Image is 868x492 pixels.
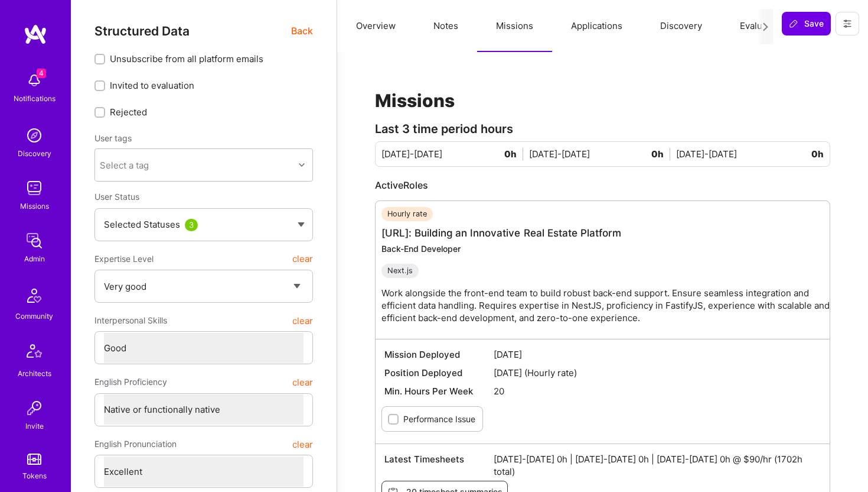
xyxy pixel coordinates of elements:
span: Unsubscribe from all platform emails [110,53,263,65]
span: 0h [504,148,523,160]
div: Missions [20,200,49,212]
div: Select a tag [100,159,149,171]
span: Interpersonal Skills [94,310,167,331]
span: User Status [94,192,139,202]
button: clear [292,371,313,393]
button: clear [292,433,313,455]
button: clear [292,248,313,270]
img: teamwork [22,176,46,200]
i: icon Chevron [299,162,305,168]
div: Notifications [14,92,56,105]
div: 3 [185,219,198,231]
span: English Proficiency [94,371,167,393]
span: Expertise Level [94,248,154,270]
span: Back [291,24,313,38]
div: Admin [24,253,45,265]
div: Active Roles [375,179,830,192]
a: [URL]: Building an Innovative Real Estate Platform [381,227,621,239]
div: [DATE]-[DATE] [529,148,677,160]
span: 20 [494,385,821,397]
img: discovery [22,124,46,147]
span: Invited to evaluation [110,79,194,92]
div: [DATE]-[DATE] [381,148,529,160]
span: [DATE] [494,348,821,361]
img: logo [24,24,47,45]
div: Next.js [381,264,419,278]
span: Mission Deployed [384,348,494,361]
p: Work alongside the front-end team to build robust back-end support. Ensure seamless integration a... [381,287,836,324]
img: admin teamwork [22,229,46,253]
span: 4 [37,69,46,78]
div: Last 3 time period hours [375,123,830,135]
span: [DATE]-[DATE] 0h | [DATE]-[DATE] 0h | [DATE]-[DATE] 0h @ $90/hr (1702h total) [494,453,821,478]
div: Architects [18,367,51,380]
div: Discovery [18,147,51,160]
span: Position Deployed [384,367,494,379]
span: Structured Data [94,24,190,38]
h1: Missions [375,90,830,111]
div: Community [15,310,53,322]
img: caret [298,222,305,227]
label: Performance Issue [403,413,475,425]
div: [DATE]-[DATE] [676,148,824,160]
label: User tags [94,132,132,144]
div: Back-End Developer [381,243,836,254]
div: Hourly rate [381,207,433,221]
span: Selected Statuses [104,219,180,230]
div: Invite [25,420,44,432]
span: English Pronunciation [94,433,177,455]
span: 0h [651,148,670,160]
span: Latest Timesheets [384,453,494,478]
img: Invite [22,396,46,420]
img: bell [22,69,46,92]
i: icon Next [761,22,770,31]
button: Save [782,12,831,35]
span: Save [789,18,824,30]
img: Community [20,281,48,310]
span: [DATE] (Hourly rate) [494,367,821,379]
button: clear [292,310,313,331]
span: 0h [811,148,824,160]
img: Architects [20,339,48,367]
div: Tokens [22,470,47,482]
span: Min. Hours Per Week [384,385,494,397]
img: tokens [27,454,41,465]
span: Rejected [110,106,147,118]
